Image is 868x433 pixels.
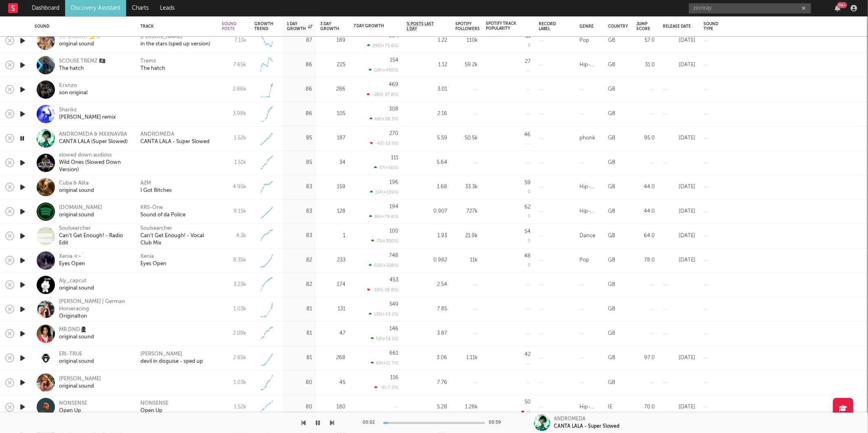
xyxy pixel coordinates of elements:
[140,400,168,407] a: NONSENSE
[222,402,246,412] div: 1.52k
[389,131,398,136] div: 270
[689,3,811,13] input: Search for artists
[222,256,246,265] div: 8.35k
[528,44,531,48] div: 0
[287,329,312,339] div: 81
[525,59,531,64] div: 27
[287,402,312,412] div: 80
[59,298,130,313] div: [PERSON_NAME] | German Horseracing
[320,304,345,314] div: 131
[608,231,615,241] div: GB
[407,158,447,168] div: 5.64
[287,280,312,290] div: 82
[320,158,345,168] div: 34
[222,85,246,94] div: 2.86k
[391,155,398,161] div: 111
[140,33,182,41] div: [PERSON_NAME]
[455,231,478,241] div: 21.9k
[455,207,478,216] div: 727k
[608,353,615,363] div: GB
[222,378,246,387] div: 1.03k
[525,229,531,234] div: 54
[528,239,531,243] div: 0
[287,304,312,314] div: 81
[59,253,85,260] div: Xenia ✮⋆˙
[407,109,447,119] div: 2.16
[636,36,655,46] div: 57.0
[320,182,345,192] div: 159
[59,82,87,97] a: ll.rxnzoson original
[370,141,398,146] div: -42 ( -13.5 % )
[524,253,531,258] div: 48
[140,358,203,365] a: devil in disguise - sped up
[407,133,447,143] div: 5.59
[140,204,163,212] a: KRS-One
[608,36,615,46] div: GB
[287,158,312,168] div: 85
[59,58,105,72] a: SCOUSE TREMZ 🏴‍☠️The hatch
[287,22,313,31] div: 1 Day Growth
[369,214,398,219] div: 86 ( +79.6 % )
[455,36,478,46] div: 110k
[704,22,718,31] div: Sound Type
[59,334,94,341] div: original sound
[59,41,101,48] div: original sound
[579,402,600,412] div: Hip-Hop/Rap
[320,280,345,290] div: 174
[59,107,116,121] a: Shankz[PERSON_NAME] remix
[140,138,210,146] a: CANTA LALA - Super Slowed
[140,41,210,48] a: in the stars (sped up version)
[140,187,172,195] a: I Got Bitches
[222,280,246,290] div: 3.23k
[59,351,94,365] a: ERI-TRUEoriginal sound
[489,418,505,428] div: 00:59
[663,353,695,363] div: [DATE]
[320,207,345,216] div: 128
[140,260,166,268] div: Eyes Open
[636,22,650,31] div: Jump Score
[320,85,345,94] div: 286
[835,5,840,11] button: 99+
[35,24,128,29] div: Sound
[455,60,478,70] div: 59.2k
[837,2,847,8] div: 99 +
[140,131,174,138] div: ANDROMEDA
[320,109,345,119] div: 105
[371,361,398,366] div: 69 ( +11.7 % )
[59,326,94,334] div: MR.DND🥷🏿
[59,65,105,72] div: The hatch
[140,180,151,187] a: A2M
[287,256,312,265] div: 82
[222,182,246,192] div: 4.95k
[287,60,312,70] div: 86
[287,378,312,387] div: 80
[140,24,210,29] div: Track
[367,43,398,48] div: 290 ( +73.6 % )
[663,207,695,216] div: [DATE]
[608,402,612,412] div: IE
[287,353,312,363] div: 81
[140,225,172,232] a: Soulsearcher
[59,33,101,48] a: 𝙸𝚝’𝚜 𝚖𝚘𝚘𝚗 🌙🤍original sound
[59,131,128,138] div: ANDROMEDA & MXXNAVRA
[369,68,398,73] div: 126 ( +450 % )
[367,92,398,97] div: -285 ( -37.8 % )
[608,182,615,192] div: GB
[524,132,531,138] div: 46
[389,229,398,234] div: 100
[320,402,345,412] div: 180
[140,407,162,414] a: Open Up
[59,152,130,159] div: slowed down audioss
[287,207,312,216] div: 83
[608,109,615,119] div: GB
[579,24,594,29] div: Genre
[59,285,94,292] div: original sound
[390,375,398,381] div: 116
[222,133,246,143] div: 1.52k
[140,58,156,65] div: Tremz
